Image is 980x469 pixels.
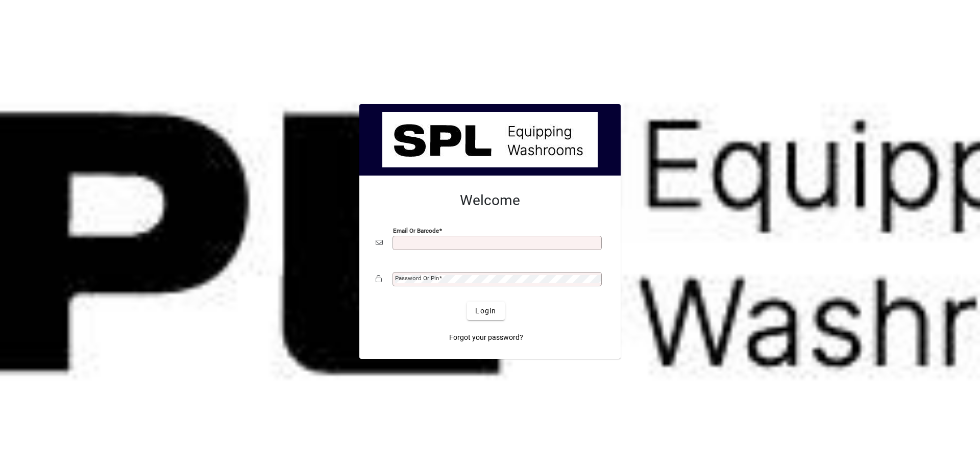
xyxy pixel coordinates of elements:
[449,332,523,343] span: Forgot your password?
[393,227,439,234] mat-label: Email or Barcode
[395,275,439,282] mat-label: Password or Pin
[467,302,504,320] button: Login
[475,306,496,316] span: Login
[376,192,604,209] h2: Welcome
[445,328,527,347] a: Forgot your password?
